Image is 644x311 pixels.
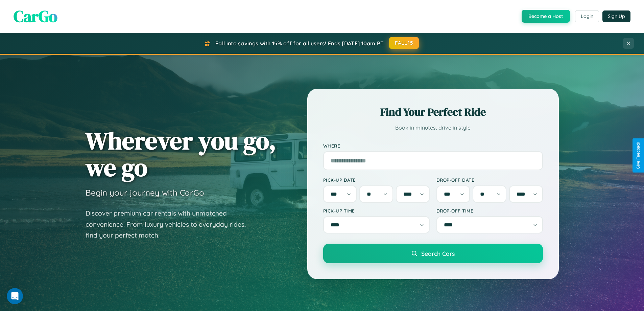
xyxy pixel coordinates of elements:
label: Where [323,143,543,149]
button: Become a Host [522,10,570,23]
h3: Begin your journey with CarGo [86,187,204,198]
label: Drop-off Time [436,208,543,214]
label: Drop-off Date [436,177,543,183]
h2: Find Your Perfect Ride [323,105,543,119]
button: Login [575,10,599,22]
h1: Wherever you go, we go [86,127,276,181]
span: CarGo [14,5,57,27]
p: Book in minutes, drive in style [323,123,543,133]
label: Pick-up Date [323,177,430,183]
div: Give Feedback [636,142,641,169]
span: Fall into savings with 15% off for all users! Ends [DATE] 10am PT. [215,40,385,47]
label: Pick-up Time [323,208,430,214]
iframe: Intercom live chat [7,288,23,304]
button: Search Cars [323,244,543,263]
span: Search Cars [421,250,455,257]
button: FALL15 [389,37,419,49]
button: Sign Up [602,10,630,22]
p: Discover premium car rentals with unmatched convenience. From luxury vehicles to everyday rides, ... [86,208,255,241]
